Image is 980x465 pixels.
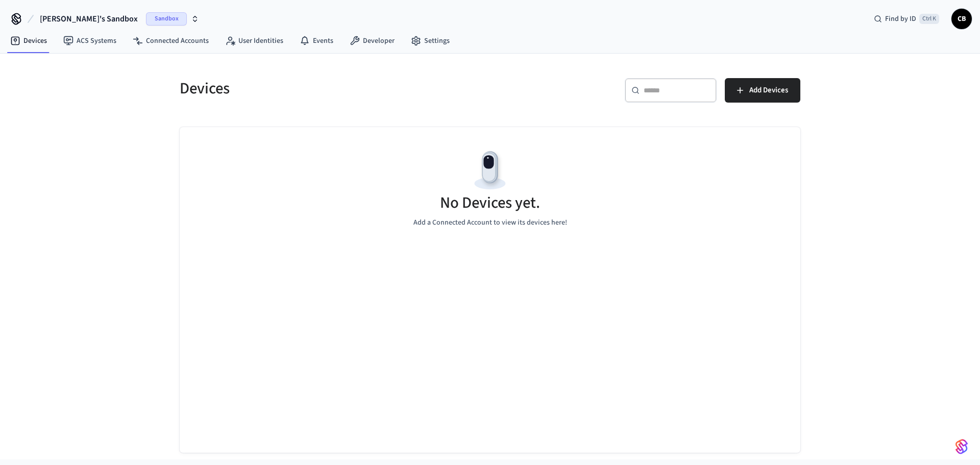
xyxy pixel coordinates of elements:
[885,14,916,24] span: Find by ID
[341,32,403,50] a: Developer
[749,84,788,97] span: Add Devices
[291,32,341,50] a: Events
[217,32,291,50] a: User Identities
[180,78,484,99] h5: Devices
[2,32,55,50] a: Devices
[919,14,939,24] span: Ctrl K
[952,10,971,28] span: CB
[125,32,217,50] a: Connected Accounts
[55,32,125,50] a: ACS Systems
[955,438,968,455] img: SeamLogoGradient.69752ec5.svg
[413,217,567,228] p: Add a Connected Account to view its devices here!
[146,12,187,26] span: Sandbox
[951,9,972,29] button: CB
[440,192,540,213] h5: No Devices yet.
[467,148,513,193] img: Devices Empty State
[725,78,800,103] button: Add Devices
[40,13,138,25] span: [PERSON_NAME]'s Sandbox
[403,32,458,50] a: Settings
[866,10,947,28] div: Find by IDCtrl K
